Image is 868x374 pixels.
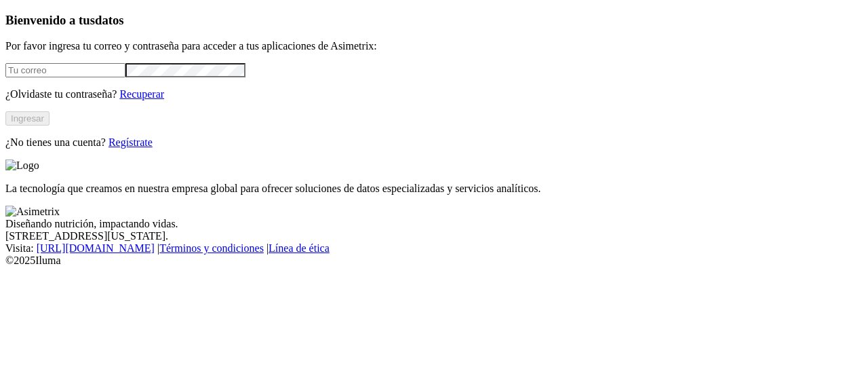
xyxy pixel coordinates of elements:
[5,40,863,52] p: Por favor ingresa tu correo y contraseña para acceder a tus aplicaciones de Asimetrix:
[5,242,863,255] div: Visita : | |
[269,242,330,254] a: Línea de ética
[5,160,39,172] img: Logo
[5,183,863,195] p: La tecnología que creamos en nuestra empresa global para ofrecer soluciones de datos especializad...
[5,88,863,100] p: ¿Olvidaste tu contraseña?
[5,136,863,149] p: ¿No tienes una cuenta?
[5,13,863,28] h3: Bienvenido a tus
[5,206,60,218] img: Asimetrix
[5,218,863,230] div: Diseñando nutrición, impactando vidas.
[37,242,155,254] a: [URL][DOMAIN_NAME]
[95,13,124,27] span: datos
[5,230,863,242] div: [STREET_ADDRESS][US_STATE].
[108,136,153,148] a: Regístrate
[119,88,164,100] a: Recuperar
[5,111,50,126] button: Ingresar
[5,63,125,77] input: Tu correo
[159,242,264,254] a: Términos y condiciones
[5,255,863,267] div: © 2025 Iluma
